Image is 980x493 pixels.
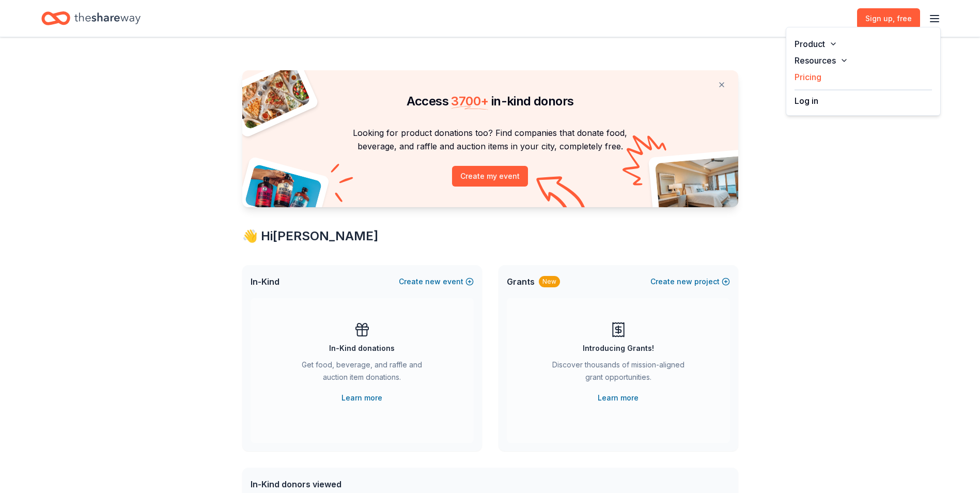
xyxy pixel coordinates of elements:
a: Learn more [598,392,639,404]
span: In-Kind [251,275,279,288]
p: Looking for product donations too? Find companies that donate food, beverage, and raffle and auct... [255,126,726,153]
div: In-Kind donations [329,342,395,355]
div: Get food, beverage, and raffle and auction item donations. [292,359,432,388]
button: Resources [786,52,940,69]
div: Discover thousands of mission-aligned grant opportunities. [548,359,689,388]
span: Sign up [865,12,912,25]
span: new [677,275,692,288]
div: In-Kind donors viewed [251,478,459,490]
span: 3700 + [451,94,488,109]
span: Access in-kind donors [407,94,574,109]
div: 👋 Hi [PERSON_NAME] [242,228,738,244]
span: Grants [507,275,535,288]
div: Introducing Grants! [583,342,654,355]
a: Learn more [341,392,382,404]
button: Create my event [452,166,528,187]
a: Home [41,6,141,30]
button: Log in [795,95,818,107]
img: Curvy arrow [536,176,588,215]
span: new [425,275,441,288]
button: Product [786,36,940,52]
div: New [539,276,560,287]
img: Pizza [230,64,311,130]
button: Createnewevent [399,275,474,288]
a: Sign up, free [857,8,920,29]
button: Createnewproject [650,275,730,288]
a: Pricing [795,72,821,82]
span: , free [893,14,912,23]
